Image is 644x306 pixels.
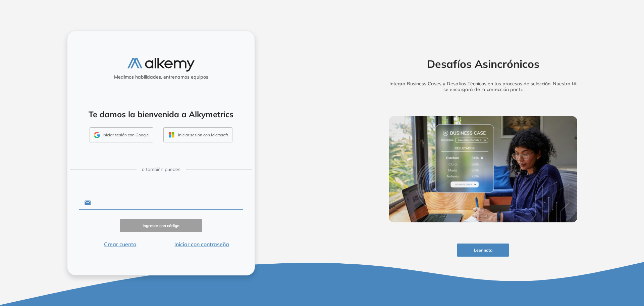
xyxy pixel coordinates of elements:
[94,132,100,138] img: GMAIL_ICON
[79,240,161,248] button: Crear cuenta
[76,110,246,119] h4: Te damos la bienvenida a Alkymetrics
[142,166,180,173] span: o también puedes
[457,244,509,257] button: Leer nota
[378,57,588,70] h2: Desafíos Asincrónicos
[120,219,202,232] button: Ingresar con código
[389,116,577,222] img: img-more-info
[70,74,252,80] h5: Medimos habilidades, entrenamos equipos
[90,127,153,143] button: Iniciar sesión con Google
[127,58,195,72] img: logo-alkemy
[161,240,243,248] button: Iniciar con contraseña
[378,81,588,92] h5: Integra Business Cases y Desafíos Técnicos en tus procesos de selección. Nuestra IA se encargará ...
[168,131,175,139] img: OUTLOOK_ICON
[163,127,232,143] button: Iniciar sesión con Microsoft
